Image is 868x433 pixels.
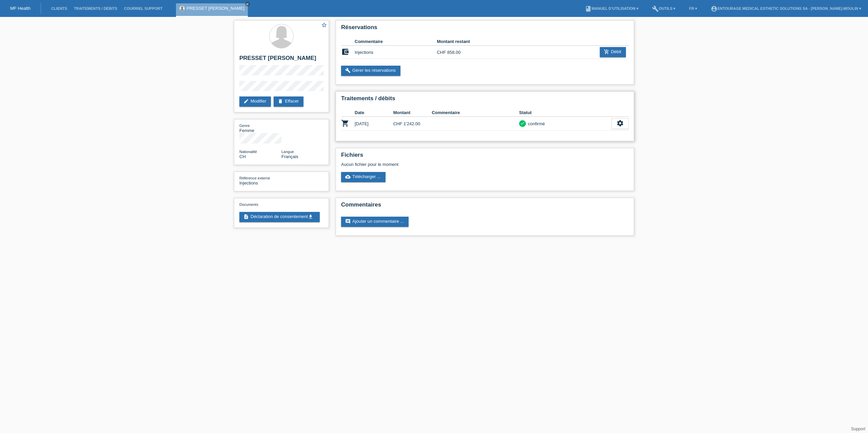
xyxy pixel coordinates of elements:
a: descriptionDéclaration de consentementget_app [239,212,320,222]
a: FR ▾ [686,6,701,10]
i: account_balance_wallet [341,48,349,56]
span: Suisse [239,154,246,159]
td: Injections [355,46,437,59]
i: build [652,5,659,12]
td: [DATE] [355,117,393,131]
i: close [246,2,249,6]
span: Français [281,154,298,159]
a: buildGérer les réservations [341,66,400,76]
h2: PRESSET [PERSON_NAME] [239,55,323,65]
div: Femme [239,123,281,133]
i: build [345,68,351,73]
i: delete [278,99,283,104]
a: editModifier [239,96,271,107]
i: book [585,5,592,12]
th: Montant [393,109,432,117]
span: Documents [239,202,258,207]
i: get_app [308,214,313,219]
i: account_circle [711,5,717,12]
td: CHF 1'242.00 [393,117,432,131]
a: PRESSET [PERSON_NAME] [186,6,244,11]
a: deleteEffacer [274,96,303,107]
h2: Fichiers [341,152,629,162]
a: Courriel Support [121,6,166,10]
h2: Traitements / débits [341,95,629,105]
i: cloud_upload [345,174,351,179]
div: Injections [239,175,281,186]
a: buildOutils ▾ [649,6,679,10]
i: settings [616,120,624,127]
a: Clients [48,6,71,10]
a: Traitements / débits [71,6,121,10]
span: Genre [239,124,250,128]
th: Montant restant [437,38,478,46]
h2: Réservations [341,24,629,34]
a: star_border [321,22,327,29]
i: edit [243,99,249,104]
td: CHF 858.00 [437,46,478,59]
th: Commentaire [432,109,519,117]
span: Langue [281,150,294,154]
i: add_shopping_cart [604,49,609,55]
h2: Commentaires [341,201,629,212]
a: close [245,2,250,6]
a: MF Health [10,6,31,11]
i: description [243,214,249,219]
th: Commentaire [355,38,437,46]
i: check [520,121,525,126]
i: comment [345,219,351,224]
a: cloud_uploadTélécharger ... [341,172,386,182]
a: bookManuel d’utilisation ▾ [581,6,642,10]
span: Référence externe [239,176,270,180]
a: account_circleENTOURAGE Medical Esthetic Solutions SA - [PERSON_NAME]-Moulin ▾ [707,6,865,10]
th: Statut [519,109,612,117]
i: star_border [321,22,327,28]
a: Support [851,427,865,431]
i: POSP00027565 [341,119,349,127]
div: Aucun fichier pour le moment [341,162,548,167]
div: confirmé [526,120,545,127]
th: Date [355,109,393,117]
span: Nationalité [239,150,257,154]
a: commentAjouter un commentaire ... [341,217,409,227]
a: add_shopping_cartDébit [600,47,626,57]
